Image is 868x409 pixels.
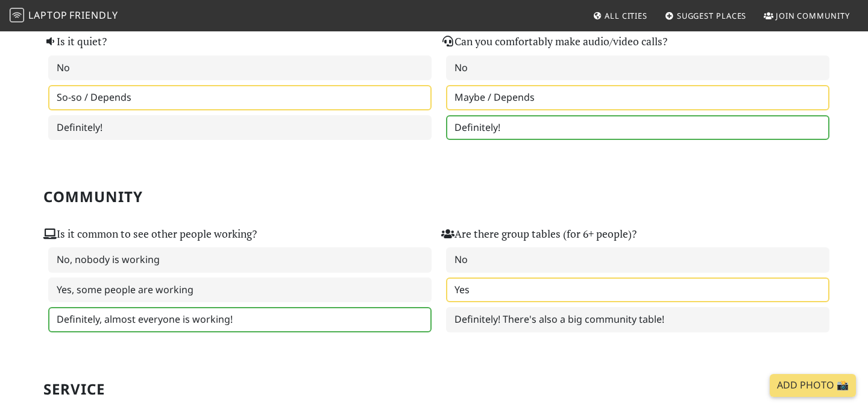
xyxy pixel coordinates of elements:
[441,33,667,50] label: Can you comfortably make audio/video calls?
[43,226,257,243] label: Is it common to see other people working?
[48,115,432,141] label: Definitely!
[441,226,637,243] label: Are there group tables (for 6+ people)?
[446,115,829,141] label: Definitely!
[43,381,825,398] h2: Service
[48,85,432,110] label: So-so / Depends
[446,247,829,273] label: No
[588,5,652,27] a: All Cities
[759,5,855,27] a: Join Community
[48,307,432,332] label: Definitely, almost everyone is working!
[69,8,118,22] span: Friendly
[446,307,829,332] label: Definitely! There's also a big community table!
[48,55,432,81] label: No
[10,8,24,22] img: LaptopFriendly
[660,5,752,27] a: Suggest Places
[28,8,68,22] span: Laptop
[48,247,432,273] label: No, nobody is working
[776,10,850,21] span: Join Community
[677,10,747,21] span: Suggest Places
[48,277,432,303] label: Yes, some people are working
[446,55,829,81] label: No
[446,85,829,110] label: Maybe / Depends
[43,33,107,50] label: Is it quiet?
[10,5,118,27] a: LaptopFriendly LaptopFriendly
[43,188,825,206] h2: Community
[605,10,647,21] span: All Cities
[446,277,829,303] label: Yes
